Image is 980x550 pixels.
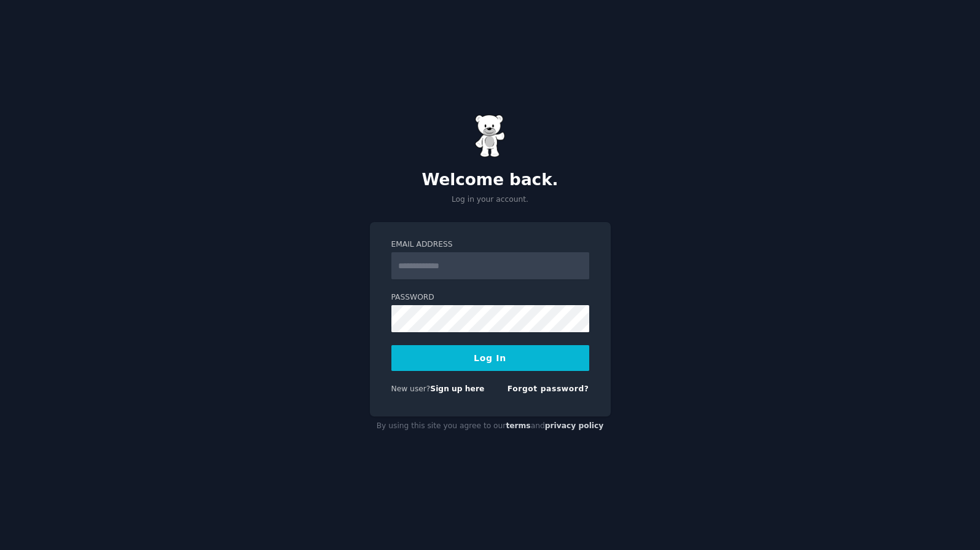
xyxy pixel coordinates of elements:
div: By using this site you agree to our and [370,416,611,436]
a: privacy policy [545,421,604,430]
h2: Welcome back. [370,170,611,190]
p: Log in your account. [370,194,611,205]
label: Email Address [391,239,589,250]
span: New user? [391,385,431,393]
label: Password [391,292,589,303]
a: Sign up here [430,385,484,393]
a: Forgot password? [508,385,589,393]
button: Log In [391,345,589,371]
img: Gummy Bear [475,114,506,157]
a: terms [506,421,530,430]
